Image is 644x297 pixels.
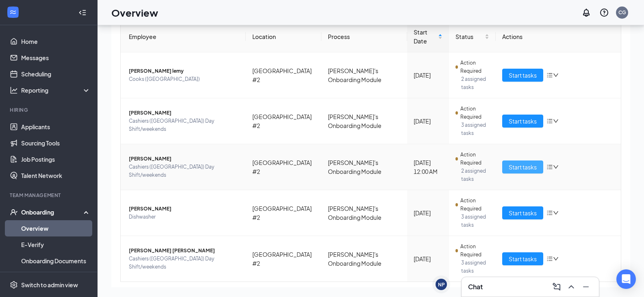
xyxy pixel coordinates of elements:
[21,167,91,184] a: Talent Network
[129,109,239,117] span: [PERSON_NAME]
[78,9,87,17] svg: Collapse
[553,210,559,216] span: down
[21,253,91,269] a: Onboarding Documents
[509,163,537,171] span: Start tasks
[246,52,322,98] td: [GEOGRAPHIC_DATA] #2
[553,256,559,262] span: down
[21,50,91,66] a: Messages
[502,206,543,219] button: Start tasks
[129,75,239,83] span: Cooks ([GEOGRAPHIC_DATA])
[414,71,442,80] div: [DATE]
[9,8,17,16] svg: WorkstreamLogo
[111,6,158,20] h1: Overview
[121,21,246,52] th: Employee
[502,160,543,173] button: Start tasks
[460,151,489,167] span: Action Required
[546,210,553,216] span: bars
[321,144,407,190] td: [PERSON_NAME]'s Onboarding Module
[509,254,537,263] span: Start tasks
[553,118,559,124] span: down
[129,163,239,179] span: Cashiers ([GEOGRAPHIC_DATA]) Day Shift/weekends
[502,69,543,82] button: Start tasks
[460,105,489,121] span: Action Required
[129,247,239,255] span: [PERSON_NAME] [PERSON_NAME]
[21,66,91,82] a: Scheduling
[509,71,537,80] span: Start tasks
[414,208,442,217] div: [DATE]
[461,259,489,275] span: 3 assigned tasks
[129,155,239,163] span: [PERSON_NAME]
[321,21,407,52] th: Process
[566,282,576,292] svg: ChevronUp
[21,151,91,167] a: Job Postings
[246,98,322,144] td: [GEOGRAPHIC_DATA] #2
[460,243,489,259] span: Action Required
[21,220,91,236] a: Overview
[616,269,636,289] div: Open Intercom Messenger
[449,21,496,52] th: Status
[546,72,553,78] span: bars
[461,121,489,137] span: 3 assigned tasks
[455,32,483,41] span: Status
[438,281,445,288] div: NP
[321,190,407,236] td: [PERSON_NAME]'s Onboarding Module
[460,59,489,75] span: Action Required
[460,197,489,213] span: Action Required
[321,52,407,98] td: [PERSON_NAME]'s Onboarding Module
[509,117,537,126] span: Start tasks
[129,213,239,221] span: Dishwasher
[565,280,578,293] button: ChevronUp
[509,208,537,217] span: Start tasks
[10,192,89,199] div: Team Management
[129,205,239,213] span: [PERSON_NAME]
[414,158,442,176] div: [DATE] 12:00 AM
[246,236,322,282] td: [GEOGRAPHIC_DATA] #2
[129,117,239,133] span: Cashiers ([GEOGRAPHIC_DATA]) Day Shift/weekends
[246,144,322,190] td: [GEOGRAPHIC_DATA] #2
[129,67,239,75] span: [PERSON_NAME] lemy
[414,117,442,126] div: [DATE]
[581,282,591,292] svg: Minimize
[21,33,91,50] a: Home
[550,280,563,293] button: ComposeMessage
[321,236,407,282] td: [PERSON_NAME]'s Onboarding Module
[21,119,91,135] a: Applicants
[461,75,489,91] span: 2 assigned tasks
[321,98,407,144] td: [PERSON_NAME]'s Onboarding Module
[21,269,91,285] a: Activity log
[599,8,609,17] svg: QuestionInfo
[21,236,91,253] a: E-Verify
[502,115,543,128] button: Start tasks
[546,256,553,262] span: bars
[546,164,553,170] span: bars
[21,86,91,94] div: Reporting
[10,281,18,289] svg: Settings
[581,8,591,17] svg: Notifications
[618,9,626,16] div: CG
[552,282,562,292] svg: ComposeMessage
[546,118,553,124] span: bars
[10,86,18,94] svg: Analysis
[414,254,442,263] div: [DATE]
[21,208,84,216] div: Onboarding
[461,167,489,183] span: 2 assigned tasks
[414,28,436,46] span: Start Date
[10,208,18,216] svg: UserCheck
[21,135,91,151] a: Sourcing Tools
[496,21,621,52] th: Actions
[579,280,592,293] button: Minimize
[129,255,239,271] span: Cashiers ([GEOGRAPHIC_DATA]) Day Shift/weekends
[502,252,543,265] button: Start tasks
[553,72,559,78] span: down
[246,190,322,236] td: [GEOGRAPHIC_DATA] #2
[246,21,322,52] th: Location
[461,213,489,229] span: 3 assigned tasks
[10,106,89,113] div: Hiring
[21,281,78,289] div: Switch to admin view
[468,282,483,291] h3: Chat
[553,164,559,170] span: down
